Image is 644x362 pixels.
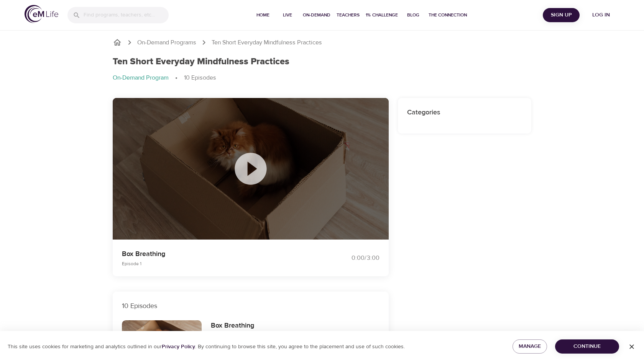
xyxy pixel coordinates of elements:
button: Manage [513,339,547,354]
span: On-Demand [303,11,330,19]
p: 10 Episodes [184,73,216,82]
h6: Categories [407,107,522,118]
span: Live [278,11,297,19]
span: Continue [561,342,613,351]
input: Find programs, teachers, etc... [84,7,169,23]
a: Privacy Policy [162,343,195,350]
span: Manage [519,342,541,351]
button: Log in [583,8,619,22]
div: 0:00 / 3:00 [322,254,379,263]
a: On-Demand Programs [137,38,196,47]
span: Sign Up [546,10,577,20]
p: On-Demand Program [113,73,169,82]
span: Teachers [337,11,360,19]
span: Home [254,11,272,19]
h6: Box Breathing [211,320,255,331]
p: Box Breathing [122,249,313,259]
h1: Ten Short Everyday Mindfulness Practices [113,56,289,67]
button: Continue [555,339,619,354]
span: 1% Challenge [366,11,398,19]
span: Blog [404,11,422,19]
button: Sign Up [543,8,580,22]
p: 10 Episodes [122,301,379,311]
span: Log in [586,10,616,20]
p: Episode 1 [122,260,313,267]
img: logo [25,5,58,23]
span: The Connection [429,11,467,19]
nav: breadcrumb [113,73,531,83]
p: Ten Short Everyday Mindfulness Practices [212,38,322,47]
nav: breadcrumb [113,38,531,47]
